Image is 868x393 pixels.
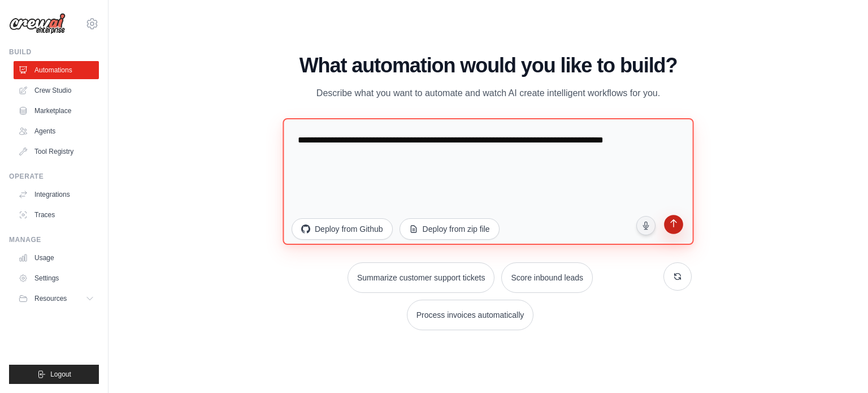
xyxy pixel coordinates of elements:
[14,142,99,161] a: Tool Registry
[811,339,868,393] div: Widget de chat
[407,300,534,330] button: Process invoices automatically
[14,269,99,287] a: Settings
[14,102,99,120] a: Marketplace
[14,122,99,140] a: Agents
[14,81,99,100] a: Crew Studio
[9,13,66,34] img: Logo
[9,47,99,57] div: Build
[9,365,99,384] button: Logout
[298,86,678,101] p: Describe what you want to automate and watch AI create intelligent workflows for you.
[348,262,494,293] button: Summarize customer support tickets
[14,206,99,224] a: Traces
[400,218,500,240] button: Deploy from zip file
[811,339,868,393] iframe: Chat Widget
[14,185,99,204] a: Integrations
[9,235,99,244] div: Manage
[9,172,99,181] div: Operate
[50,370,71,379] span: Logout
[34,294,67,303] span: Resources
[501,262,593,293] button: Score inbound leads
[14,290,99,308] button: Resources
[285,54,692,77] h1: What automation would you like to build?
[292,218,393,240] button: Deploy from Github
[14,61,99,79] a: Automations
[14,249,99,267] a: Usage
